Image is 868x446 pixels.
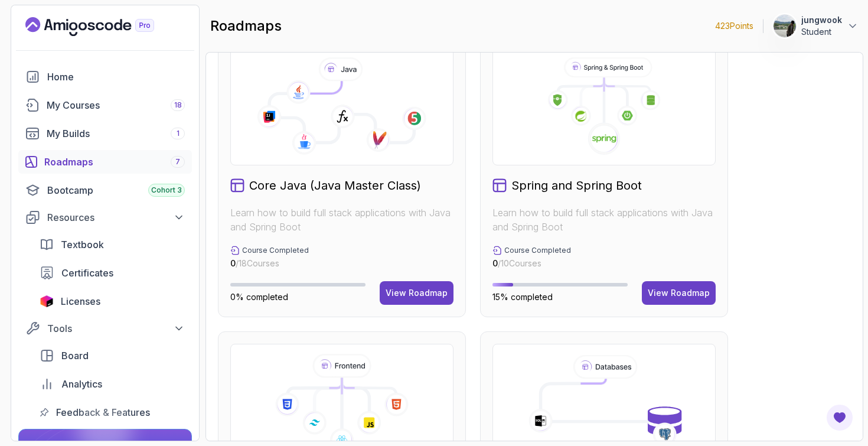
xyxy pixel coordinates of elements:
div: My Courses [47,98,185,112]
div: My Builds [47,126,185,141]
button: Tools [18,318,192,339]
a: builds [18,122,192,145]
img: jetbrains icon [40,295,54,307]
a: home [18,65,192,89]
span: Feedback & Features [56,405,150,419]
button: View Roadmap [642,281,716,305]
a: Landing page [25,17,181,36]
a: licenses [32,289,192,313]
button: View Roadmap [380,281,453,305]
span: Board [61,349,89,363]
p: Student [801,26,842,38]
span: Certificates [61,266,113,280]
p: Course Completed [504,246,571,255]
div: View Roadmap [386,287,448,299]
span: 0 [492,258,498,268]
h2: roadmaps [210,17,282,35]
a: analytics [32,372,192,396]
a: board [32,344,192,367]
a: textbook [32,233,192,256]
div: Roadmaps [44,155,185,169]
div: View Roadmap [648,287,710,299]
p: Learn how to build full stack applications with Java and Spring Boot [492,206,716,234]
img: user profile image [774,15,796,37]
p: jungwook [801,14,842,26]
span: 18 [174,100,182,110]
a: bootcamp [18,178,192,202]
span: 0% completed [230,292,288,302]
p: Course Completed [242,246,309,255]
div: Resources [47,210,185,224]
span: 1 [177,129,180,138]
p: Learn how to build full stack applications with Java and Spring Boot [230,206,453,234]
p: 423 Points [715,20,753,32]
button: Open Feedback Button [825,403,854,432]
h2: Spring and Spring Boot [511,177,642,194]
span: Licenses [61,294,100,308]
div: Home [47,70,185,84]
button: user profile imagejungwookStudent [773,14,859,38]
a: roadmaps [18,150,192,174]
span: 15% completed [492,292,553,302]
a: feedback [32,401,192,424]
span: Textbook [61,237,104,252]
div: Bootcamp [47,183,185,197]
span: Analytics [61,377,102,391]
h2: Core Java (Java Master Class) [249,177,421,194]
p: / 10 Courses [492,258,571,269]
span: Cohort 3 [151,185,182,195]
button: Resources [18,207,192,228]
span: 7 [175,157,180,167]
span: 0 [230,258,236,268]
p: / 18 Courses [230,258,309,269]
a: courses [18,93,192,117]
div: Tools [47,321,185,336]
a: certificates [32,261,192,285]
